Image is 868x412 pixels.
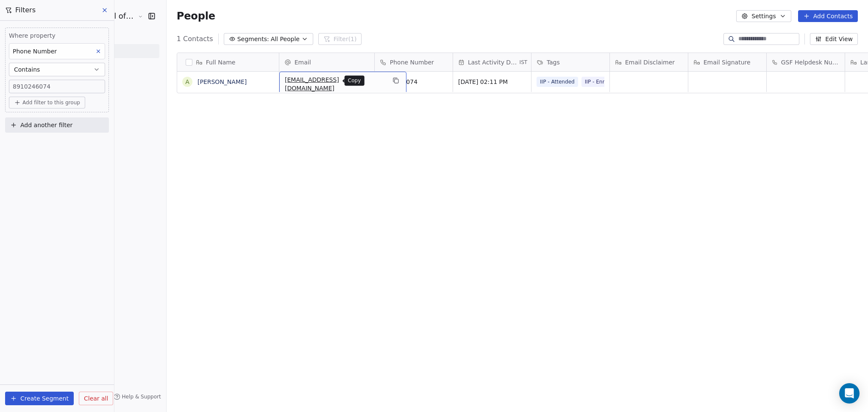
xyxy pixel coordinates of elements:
p: Copy [348,77,361,84]
span: Phone Number [390,58,434,67]
span: Email Disclaimer [625,58,675,67]
span: 8910246074 [380,78,448,86]
span: Help & Support [122,393,161,400]
div: Open Intercom Messenger [839,383,860,404]
button: Add Contacts [798,10,858,22]
div: A [185,78,189,86]
span: Last Activity Date [468,58,518,67]
button: Settings [736,10,791,22]
button: Filter(1) [318,33,362,45]
div: grid [177,72,279,395]
div: Full Name [177,53,279,71]
div: Phone Number [375,53,453,71]
a: Help & Support [114,393,161,400]
span: IIP - Attended [537,77,578,87]
div: Email Signature [688,53,766,71]
div: GSF Helpdesk Number [767,53,845,71]
span: Email [295,58,311,67]
span: Tags [547,58,560,67]
a: [PERSON_NAME] [198,78,247,85]
span: Segments: [237,35,269,44]
span: IST [520,59,528,66]
span: 1 Contacts [177,34,213,44]
div: Last Activity DateIST [453,53,531,71]
span: People [177,10,215,22]
div: Tags [531,53,609,71]
button: Edit View [810,33,858,45]
span: IIP - Enrolled [581,77,620,87]
span: GSF Helpdesk Number [781,58,840,67]
div: Email Disclaimer [610,53,688,71]
span: [EMAIL_ADDRESS][DOMAIN_NAME] [285,75,386,92]
span: Full Name [206,58,236,67]
span: All People [271,35,300,44]
span: Email Signature [704,58,751,67]
div: Email [279,53,374,71]
button: [PERSON_NAME] School of Finance LLP [10,9,132,23]
span: [DATE] 02:11 PM [458,78,526,86]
